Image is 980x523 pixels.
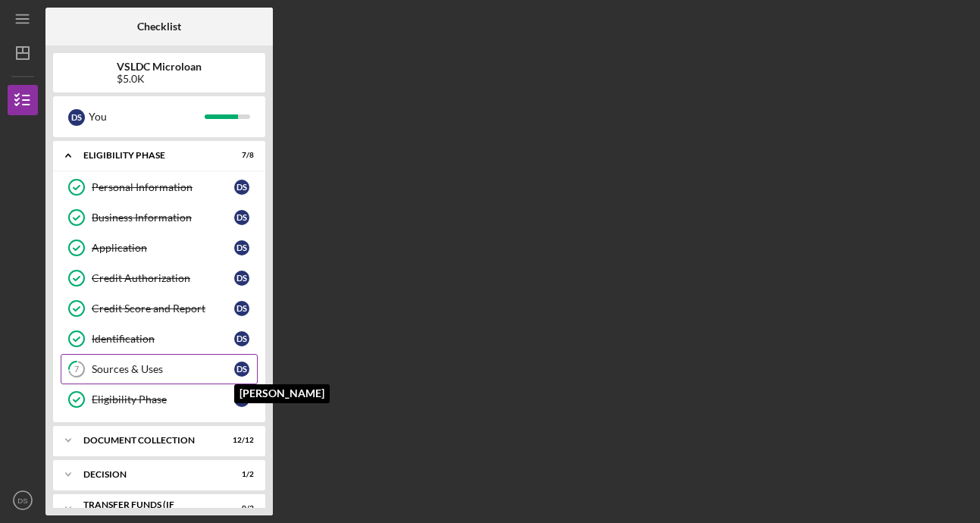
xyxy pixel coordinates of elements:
[61,233,258,263] a: ApplicationDS
[234,301,249,316] div: D S
[234,331,249,346] div: D S
[234,210,249,225] div: D S
[68,109,85,126] div: D S
[61,263,258,293] a: Credit AuthorizationDS
[92,211,234,224] div: Business Information
[83,500,216,518] div: Transfer Funds (If Approved)
[92,272,234,284] div: Credit Authorization
[92,363,234,375] div: Sources & Uses
[83,436,216,445] div: Document Collection
[61,172,258,202] a: Personal InformationDS
[117,61,202,73] b: VSLDC Microloan
[61,324,258,354] a: IdentificationDS
[89,104,205,130] div: You
[117,73,202,85] div: $5.0K
[17,496,27,505] text: DS
[74,365,80,374] tspan: 7
[92,181,234,193] div: Personal Information
[234,240,249,255] div: D S
[227,470,254,479] div: 1 / 2
[227,436,254,445] div: 12 / 12
[61,354,258,384] a: 7Sources & UsesDS[PERSON_NAME]
[83,470,216,479] div: Decision
[92,393,234,406] div: Eligibility Phase
[234,271,249,286] div: D S
[92,302,234,315] div: Credit Score and Report
[61,384,258,415] a: Eligibility PhaseDS
[234,180,249,195] div: D S
[234,362,249,377] div: D S
[227,151,254,160] div: 7 / 8
[227,504,254,513] div: 0 / 3
[61,293,258,324] a: Credit Score and ReportDS
[83,151,216,160] div: Eligibility Phase
[61,202,258,233] a: Business InformationDS
[92,333,234,345] div: Identification
[8,485,38,515] button: DS
[137,20,181,33] b: Checklist
[92,242,234,254] div: Application
[234,392,249,407] div: D S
